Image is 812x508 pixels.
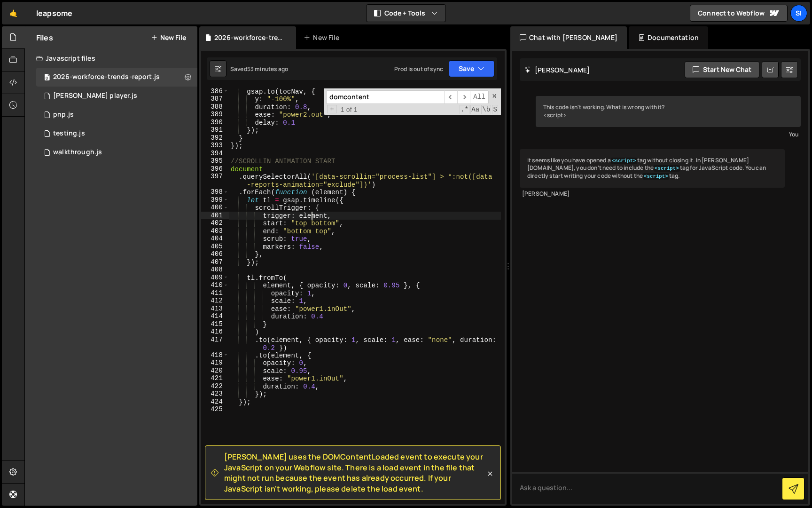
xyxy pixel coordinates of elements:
[522,190,782,198] div: [PERSON_NAME]
[492,105,498,114] span: Search In Selection
[36,124,197,143] div: 15013/44753.js
[536,96,801,127] div: This code isn't working. What is wrong with it? <script>
[201,320,229,328] div: 415
[201,196,229,204] div: 399
[629,26,708,49] div: Documentation
[201,297,229,305] div: 412
[201,103,229,111] div: 388
[201,351,229,359] div: 418
[201,235,229,243] div: 404
[201,188,229,196] div: 398
[2,2,25,24] a: 🤙
[654,165,680,172] code: <script>
[790,5,807,22] a: SI
[53,73,160,81] div: 2026-workforce-trends-report.js
[53,129,85,138] div: testing.js
[201,390,229,398] div: 423
[36,68,197,87] div: 15013/47339.js
[201,165,229,173] div: 396
[201,328,229,336] div: 416
[53,148,102,157] div: walkthrough.js
[201,367,229,375] div: 420
[449,60,494,77] button: Save
[214,33,285,42] div: 2026-workforce-trends-report.js
[201,157,229,165] div: 395
[201,204,229,212] div: 400
[481,105,491,114] span: Whole Word Search
[36,87,197,105] div: 15013/41198.js
[25,49,197,68] div: Javascript files
[201,126,229,134] div: 391
[201,305,229,313] div: 413
[685,61,759,78] button: Start new chat
[367,5,445,22] button: Code + Tools
[224,452,485,494] span: [PERSON_NAME] uses the DOMContentLoaded event to execute your JavaScript on your Webflow site. Th...
[201,142,229,150] div: 393
[394,65,443,73] div: Prod is out of sync
[201,227,229,235] div: 403
[538,129,798,139] div: You
[36,32,53,43] h2: Files
[201,336,229,351] div: 417
[643,173,669,180] code: <script>
[53,92,137,100] div: [PERSON_NAME] player.js
[444,90,457,104] span: ​
[201,281,229,289] div: 410
[201,212,229,220] div: 401
[201,382,229,390] div: 422
[201,312,229,320] div: 414
[36,143,197,162] div: 15013/39160.js
[201,119,229,127] div: 390
[201,95,229,103] div: 387
[337,106,361,114] span: 1 of 1
[201,219,229,227] div: 402
[247,65,288,73] div: 53 minutes ago
[230,65,288,73] div: Saved
[201,258,229,266] div: 407
[510,26,627,49] div: Chat with [PERSON_NAME]
[470,105,480,114] span: CaseSensitive Search
[201,87,229,95] div: 386
[201,243,229,251] div: 405
[53,111,74,119] div: pnp.js
[201,150,229,158] div: 394
[460,105,469,114] span: RegExp Search
[201,111,229,119] div: 389
[690,5,788,22] a: Connect to Webflow
[611,158,637,164] code: <script>
[201,359,229,367] div: 419
[36,105,197,124] div: 15013/45074.js
[36,8,72,19] div: leapsome
[520,149,785,188] div: It seems like you have opened a tag without closing it. In [PERSON_NAME][DOMAIN_NAME], you don't ...
[201,266,229,274] div: 408
[326,90,444,104] input: Search for
[201,374,229,382] div: 421
[201,173,229,188] div: 397
[201,134,229,142] div: 392
[327,105,337,114] span: Toggle Replace mode
[201,250,229,258] div: 406
[151,34,186,41] button: New File
[201,289,229,297] div: 411
[457,90,470,104] span: ​
[201,398,229,406] div: 424
[201,274,229,282] div: 409
[44,74,50,82] span: 0
[201,405,229,413] div: 425
[304,33,343,42] div: New File
[524,65,590,74] h2: [PERSON_NAME]
[470,90,489,104] span: Alt-Enter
